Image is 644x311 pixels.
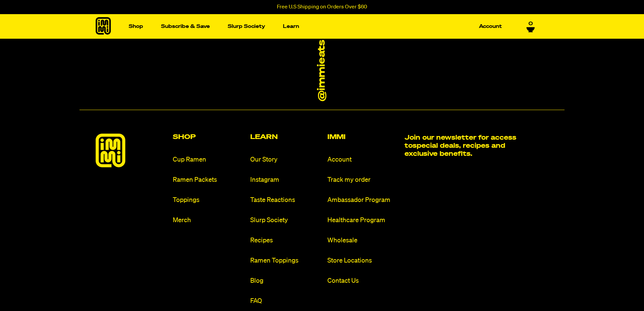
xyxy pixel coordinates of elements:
h2: Learn [250,134,322,140]
h2: Join our newsletter for access to special deals, recipes and exclusive benefits. [405,134,521,158]
a: Ramen Packets [173,175,245,184]
a: Store Locations [327,256,399,265]
a: Track my order [327,175,399,184]
nav: Main navigation [126,14,505,39]
a: 0 [526,21,535,32]
p: Free U.S Shipping on Orders Over $60 [277,4,367,10]
a: Taste Reactions [250,196,322,205]
h2: Shop [173,134,245,140]
a: @immieats [316,40,328,101]
a: Shop [126,21,146,32]
a: Merch [173,216,245,225]
a: Cup Ramen [173,155,245,164]
a: Wholesale [327,236,399,245]
a: Instagram [250,175,322,184]
h2: Immi [327,134,399,140]
a: Contact Us [327,276,399,285]
a: Toppings [173,196,245,205]
img: immieats [96,134,125,167]
a: Ambassador Program [327,196,399,205]
a: Ramen Toppings [250,256,322,265]
a: FAQ [250,297,322,306]
a: Account [476,21,505,32]
a: Recipes [250,236,322,245]
a: Slurp Society [250,216,322,225]
a: Slurp Society [225,21,268,32]
a: Subscribe & Save [158,21,213,32]
a: Healthcare Program [327,216,399,225]
a: Learn [280,21,302,32]
a: Our Story [250,155,322,164]
a: Blog [250,276,322,285]
span: 0 [528,21,533,27]
a: Account [327,155,399,164]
